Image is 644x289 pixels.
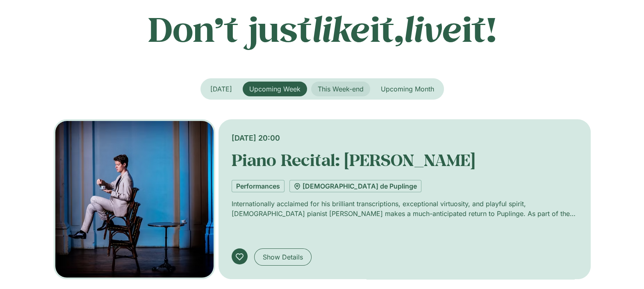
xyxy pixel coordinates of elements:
[54,8,591,49] p: Don’t just it, it!
[249,85,300,93] span: Upcoming Week
[210,85,232,93] span: [DATE]
[263,252,303,262] span: Show Details
[312,6,370,51] em: like
[381,85,434,93] span: Upcoming Month
[254,248,312,266] a: Show Details
[232,149,475,171] a: Piano Recital: [PERSON_NAME]
[318,85,364,93] span: This Week-end
[232,180,284,192] a: Performances
[289,180,421,192] a: [DEMOGRAPHIC_DATA] de Puplinge
[232,199,578,218] p: Internationally acclaimed for his brilliant transcriptions, exceptional virtuosity, and playful s...
[232,132,578,143] div: [DATE] 20:00
[404,6,462,51] em: live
